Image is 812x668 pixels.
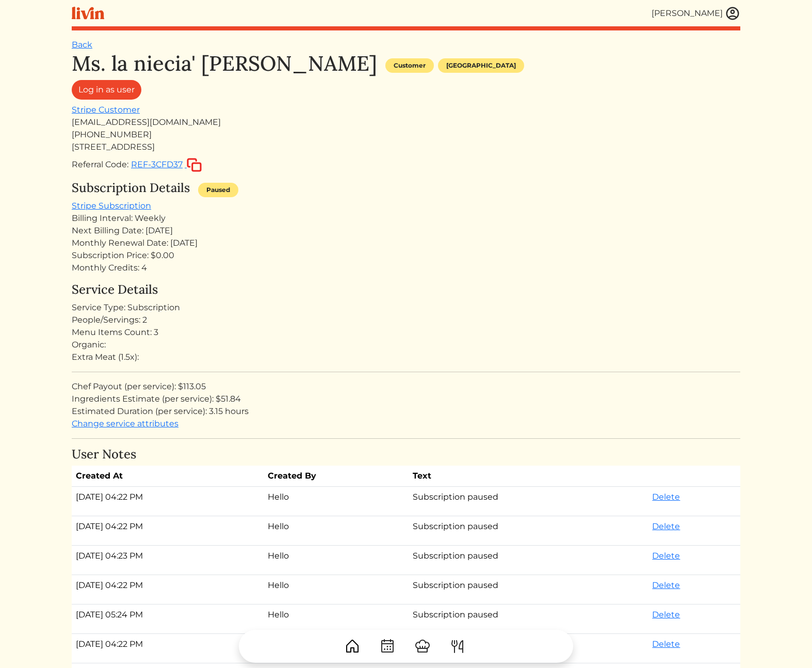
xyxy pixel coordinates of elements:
td: Hello [264,575,409,605]
h4: Subscription Details [72,181,190,196]
a: Stripe Customer [72,105,140,115]
td: Hello [264,516,409,546]
img: ChefHat-a374fb509e4f37eb0702ca99f5f64f3b6956810f32a249b33092029f8484b388.svg [414,638,431,655]
div: Paused [198,183,238,197]
div: Chef Payout (per service): $113.05 [72,380,740,393]
div: [STREET_ADDRESS] [72,141,740,153]
span: Referral Code: [72,160,128,169]
p: Subscription paused [413,550,644,562]
img: copy-c88c4d5ff2289bbd861d3078f624592c1430c12286b036973db34a3c10e19d95.svg [187,158,202,172]
div: Monthly Renewal Date: [DATE] [72,237,740,249]
p: Subscription paused [413,520,644,533]
img: House-9bf13187bcbb5817f509fe5e7408150f90897510c4275e13d0d5fca38e0b5951.svg [344,638,361,655]
img: ForkKnife-55491504ffdb50bab0c1e09e7649658475375261d09fd45db06cec23bce548bf.svg [449,638,466,655]
td: [DATE] 04:22 PM [72,516,264,546]
div: Ingredients Estimate (per service): $51.84 [72,393,740,405]
td: [DATE] 04:22 PM [72,487,264,516]
h4: User Notes [72,447,740,462]
div: Customer [385,58,434,73]
a: Log in as user [72,80,141,100]
div: People/Servings: 2 [72,314,740,326]
div: Extra Meat (1.5x): [72,351,740,363]
p: Subscription paused [413,609,644,621]
a: Change service attributes [72,419,178,428]
a: Delete [652,580,680,590]
td: [DATE] 05:24 PM [72,605,264,634]
img: livin-logo-a0d97d1a881af30f6274990eb6222085a2533c92bbd1e4f22c21b4f0d0e3210c.svg [72,7,104,20]
td: Hello [264,605,409,634]
div: Menu Items Count: 3 [72,326,740,339]
th: Text [409,466,648,487]
div: [PERSON_NAME] [652,7,723,20]
a: Delete [652,492,680,502]
td: [DATE] 04:23 PM [72,546,264,575]
div: Organic: [72,339,740,351]
div: [PHONE_NUMBER] [72,129,740,141]
td: Hello [264,546,409,575]
p: Subscription paused [413,491,644,503]
a: Delete [652,521,680,531]
div: Monthly Credits: 4 [72,262,740,274]
td: [DATE] 04:22 PM [72,575,264,605]
div: Billing Interval: Weekly [72,212,740,225]
div: [EMAIL_ADDRESS][DOMAIN_NAME] [72,116,740,129]
a: Delete [652,551,680,561]
img: CalendarDots-5bcf9d9080389f2a281d69619e1c85352834be518fbc73d9501aef674afc0d57.svg [379,638,396,655]
th: Created At [72,466,264,487]
img: user_account-e6e16d2ec92f44fc35f99ef0dc9cddf60790bfa021a6ecb1c896eb5d2907b31c.svg [725,6,740,21]
a: Back [72,40,92,50]
div: [GEOGRAPHIC_DATA] [438,58,524,73]
h1: Ms. la niecia' [PERSON_NAME] [72,51,377,76]
th: Created By [264,466,409,487]
div: Subscription Price: $0.00 [72,249,740,262]
span: REF-3CFD37 [131,160,183,169]
div: Service Type: Subscription [72,301,740,314]
button: REF-3CFD37 [131,157,202,172]
p: Subscription paused [413,579,644,592]
div: Estimated Duration (per service): 3.15 hours [72,405,740,418]
div: Next Billing Date: [DATE] [72,225,740,237]
h4: Service Details [72,282,740,297]
a: Stripe Subscription [72,201,151,211]
a: Delete [652,610,680,619]
td: Hello [264,487,409,516]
